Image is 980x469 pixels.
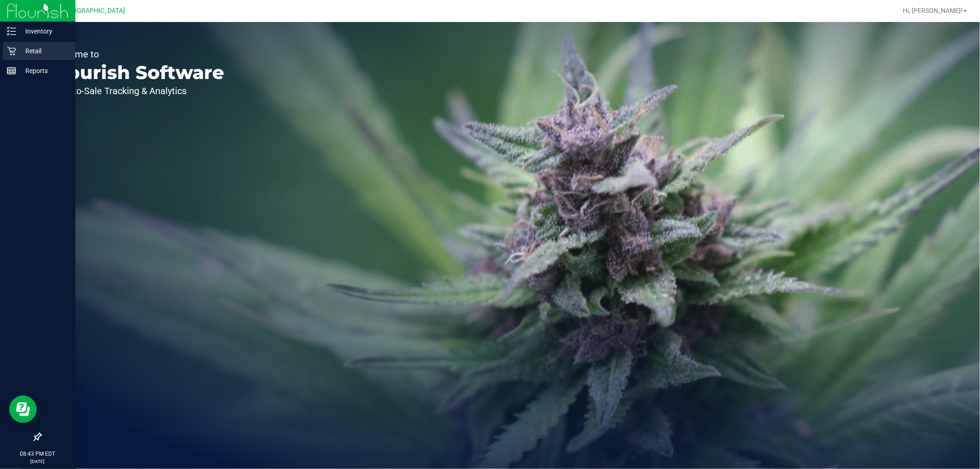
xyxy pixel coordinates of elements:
p: Inventory [16,26,71,37]
p: Seed-to-Sale Tracking & Analytics [50,86,224,96]
p: 08:43 PM EDT [4,450,71,458]
span: Hi, [PERSON_NAME]! [903,7,963,14]
inline-svg: Reports [7,66,16,75]
p: [DATE] [4,458,71,465]
p: Reports [16,65,71,76]
inline-svg: Inventory [7,27,16,36]
inline-svg: Retail [7,46,16,56]
p: Welcome to [50,50,224,59]
iframe: Resource center [9,396,37,423]
p: Retail [16,45,71,57]
p: Flourish Software [50,63,224,82]
span: [GEOGRAPHIC_DATA] [62,7,125,15]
